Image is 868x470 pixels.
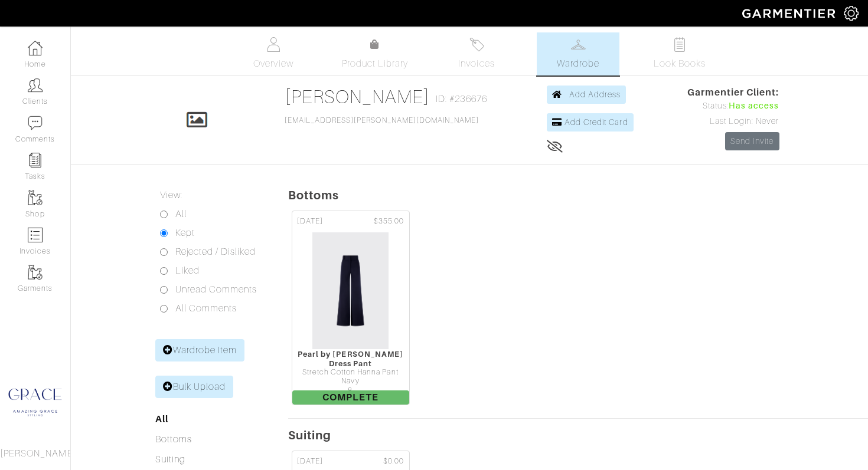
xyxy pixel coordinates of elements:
img: orders-icon-0abe47150d42831381b5fb84f609e132dff9fe21cb692f30cb5eec754e2cba89.png [28,228,43,242]
a: Bottoms [155,434,192,445]
a: Overview [232,32,315,75]
span: Has access [729,100,779,113]
div: Last Login: Never [687,115,779,128]
span: Wardrobe [557,57,599,71]
img: wardrobe-487a4870c1b7c33e795ec22d11cfc2ed9d08956e64fb3008fe2437562e282088.svg [571,37,586,52]
span: Look Books [654,57,706,71]
a: Add Credit Card [547,113,634,132]
label: All Comments [175,301,237,315]
a: Suiting [155,454,185,465]
span: Complete [292,390,409,405]
img: clients-icon-6bae9207a08558b7cb47a8932f037763ab4055f8c8b6bfacd5dc20c3e0201464.png [28,78,43,93]
a: Wardrobe [537,32,619,75]
img: orders-27d20c2124de7fd6de4e0e44c1d41de31381a507db9b33961299e4e07d508b8c.svg [469,37,484,52]
span: Add Credit Card [564,117,628,127]
img: dashboard-icon-dbcd8f5a0b271acd01030246c82b418ddd0df26cd7fceb0bd07c9910d44c42f6.png [28,41,43,55]
a: Product Library [334,38,416,71]
img: garmentier-logo-header-white-b43fb05a5012e4ada735d5af1a66efaba907eab6374d6393d1fbf88cb4ef424d.png [736,3,844,24]
img: garments-icon-b7da505a4dc4fd61783c78ac3ca0ef83fa9d6f193b1c9dc38574b1d14d53ca28.png [28,190,43,205]
a: Invoices [435,32,518,75]
a: All [155,413,168,425]
a: Send Invite [725,132,779,150]
label: Kept [175,226,195,240]
img: gear-icon-white-bd11855cb880d31180b6d7d6211b90ccbf57a29d726f0c71d8c61bd08dd39cc2.png [844,6,859,21]
label: All [175,207,187,221]
a: [DATE] $355.00 Pearl by [PERSON_NAME] Dress Pant Stretch Cotton Hanna Pant Navy 8 Complete [291,209,411,406]
span: [DATE] [297,216,323,227]
span: ID: #236676 [436,92,487,106]
label: Rejected / Disliked [175,245,256,259]
a: Wardrobe Item [155,339,245,361]
span: $355.00 [374,216,404,227]
a: [EMAIL_ADDRESS][PERSON_NAME][DOMAIN_NAME] [285,116,479,124]
div: Navy [292,377,409,386]
img: reminder-icon-8004d30b9f0a5d33ae49ab947aed9ed385cf756f9e5892f1edd6e32f2345188e.png [28,153,43,167]
div: Stretch Cotton Hanna Pant [292,368,409,377]
div: Status: [687,100,779,113]
div: Pearl by [PERSON_NAME] Dress Pant [292,350,409,368]
span: Overview [253,57,293,71]
label: View: [160,188,182,202]
img: todo-9ac3debb85659649dc8f770b8b6100bb5dab4b48dedcbae339e5042a72dfd3cc.svg [673,37,687,52]
span: [DATE] [297,456,323,467]
img: comment-icon-a0a6a9ef722e966f86d9cbdc48e553b5cf19dbc54f86b18d962a5391bc8f6eb6.png [28,116,43,130]
a: [PERSON_NAME] [285,86,430,107]
span: $0.00 [383,456,404,467]
div: 8 [292,386,409,395]
span: Product Library [342,57,409,71]
a: Add Address [547,86,626,104]
a: Bulk Upload [155,376,234,398]
img: garments-icon-b7da505a4dc4fd61783c78ac3ca0ef83fa9d6f193b1c9dc38574b1d14d53ca28.png [28,265,43,280]
img: 2ZGXkHwwaFvSWqkzeZQQJxZ2 [312,232,389,350]
a: Look Books [638,32,721,75]
label: Unread Comments [175,282,257,297]
span: Add Address [569,90,621,99]
span: Garmentier Client: [687,86,779,100]
img: basicinfo-40fd8af6dae0f16599ec9e87c0ef1c0a1fdea2edbe929e3d69a839185d80c458.svg [266,37,281,52]
span: Invoices [458,57,494,71]
label: Liked [175,264,200,278]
